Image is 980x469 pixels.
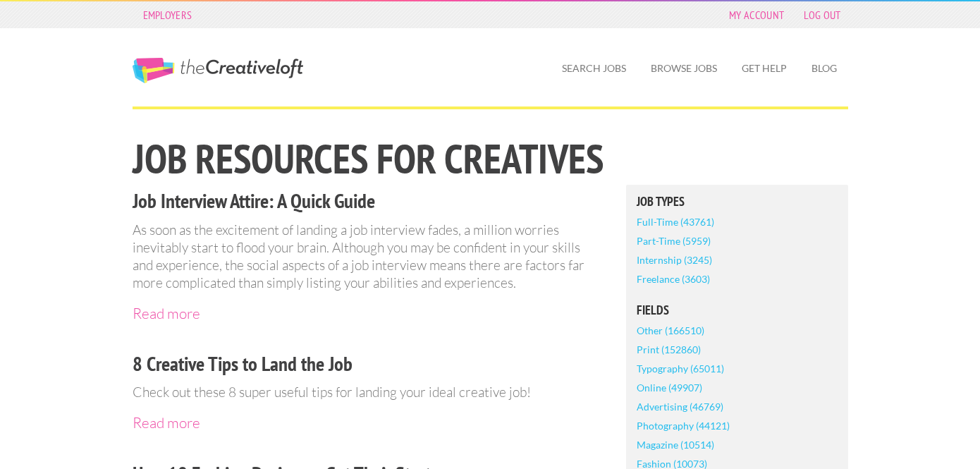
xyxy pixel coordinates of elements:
[637,304,838,317] h5: Fields
[637,321,704,340] a: Other (166510)
[133,138,848,179] h1: Job Resources for Creatives
[133,384,601,401] p: Check out these 8 super useful tips for landing your ideal creative job!
[722,5,791,25] a: My Account
[797,5,847,25] a: Log Out
[637,397,723,416] a: Advertising (46769)
[133,187,601,215] a: Job Interview Attire: A Quick Guide
[637,195,838,208] h5: Job Types
[637,416,730,435] a: Photography (44121)
[637,359,724,378] a: Typography (65011)
[136,5,200,25] a: Employers
[637,435,714,454] a: Magazine (10514)
[637,250,712,269] a: Internship (3245)
[133,221,601,292] p: As soon as the excitement of landing a job interview fades, a million worries inevitably start to...
[637,212,714,231] a: Full-Time (43761)
[637,340,701,359] a: Print (152860)
[639,52,728,85] a: Browse Jobs
[133,350,601,378] a: 8 Creative Tips to Land the Job
[133,413,200,432] a: Read more
[637,378,702,397] a: Online (49907)
[637,269,710,288] a: Freelance (3603)
[133,58,303,83] a: The Creative Loft
[551,52,637,85] a: Search Jobs
[730,52,798,85] a: Get Help
[800,52,848,85] a: Blog
[637,231,711,250] a: Part-Time (5959)
[133,304,200,322] a: Read more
